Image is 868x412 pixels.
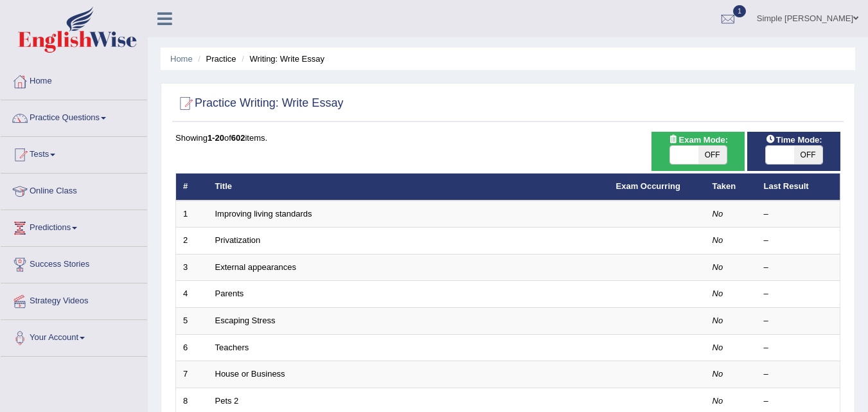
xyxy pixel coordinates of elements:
a: Strategy Videos [1,283,147,316]
div: Show exams occurring in exams [651,132,745,171]
th: Title [208,174,609,201]
span: Time Mode: [761,133,828,147]
em: No [713,316,723,325]
span: OFF [794,146,822,164]
em: No [713,262,723,272]
a: External appearances [215,262,296,272]
span: 1 [733,5,746,17]
a: Success Stories [1,247,147,279]
a: Practice Questions [1,100,147,132]
b: 602 [231,133,245,143]
td: 5 [176,308,208,335]
li: Writing: Write Essay [238,53,324,65]
a: Teachers [215,343,249,352]
em: No [713,235,723,245]
em: No [713,343,723,352]
th: Last Result [757,174,840,201]
a: Exam Occurring [616,181,680,191]
td: 2 [176,228,208,255]
a: Your Account [1,320,147,352]
a: Pets 2 [215,396,239,406]
a: Home [1,64,147,96]
li: Practice [195,53,236,65]
em: No [713,209,723,219]
div: – [764,208,833,220]
span: Exam Mode: [663,133,732,147]
span: OFF [698,146,727,164]
em: No [713,396,723,406]
a: Parents [215,289,244,298]
td: 6 [176,334,208,361]
b: 1-20 [208,133,224,143]
div: – [764,288,833,300]
td: 1 [176,201,208,228]
div: – [764,315,833,327]
th: Taken [705,174,757,201]
a: Predictions [1,210,147,242]
a: House or Business [215,369,285,379]
td: 7 [176,361,208,388]
div: – [764,235,833,247]
div: – [764,262,833,274]
div: – [764,342,833,354]
em: No [713,369,723,379]
td: 3 [176,254,208,281]
div: – [764,368,833,381]
td: 4 [176,281,208,308]
a: Tests [1,137,147,169]
div: – [764,395,833,408]
a: Home [170,54,193,64]
em: No [713,289,723,298]
th: # [176,174,208,201]
a: Improving living standards [215,209,312,219]
a: Privatization [215,235,261,245]
h2: Practice Writing: Write Essay [175,94,343,113]
a: Online Class [1,174,147,206]
a: Escaping Stress [215,316,276,325]
div: Showing of items. [175,132,840,144]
